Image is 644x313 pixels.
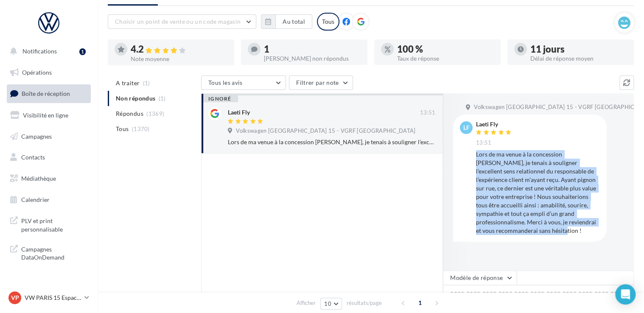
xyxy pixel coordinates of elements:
[5,148,92,166] a: Contacts
[476,150,600,235] div: Lors de ma venue à la concession [PERSON_NAME], je tenais à souligner l’excellent sens relationne...
[289,75,353,90] button: Filtrer par note
[420,109,435,117] span: 13:51
[116,109,143,118] span: Répondus
[23,112,68,119] span: Visibilité en ligne
[320,298,342,310] button: 10
[324,300,331,307] span: 10
[5,240,92,265] a: Campagnes DataOnDemand
[530,45,627,54] div: 11 jours
[131,56,227,62] div: Note moyenne
[5,170,92,187] a: Médiathèque
[261,14,312,29] button: Au total
[5,128,92,145] a: Campagnes
[115,18,241,25] span: Choisir un point de vente ou un code magasin
[21,243,87,262] span: Campagnes DataOnDemand
[201,75,286,90] button: Tous les avis
[443,271,517,285] button: Modèle de réponse
[21,215,87,233] span: PLV et print personnalisable
[413,296,427,310] span: 1
[132,126,150,132] span: (1370)
[297,299,316,307] span: Afficher
[202,95,238,102] div: ignoré
[143,80,150,87] span: (1)
[476,139,492,147] span: 13:51
[317,13,339,31] div: Tous
[116,79,140,87] span: A traiter
[275,14,312,29] button: Au total
[264,45,361,54] div: 1
[615,284,636,305] div: Open Intercom Messenger
[21,175,56,182] span: Médiathèque
[7,290,91,306] a: VP VW PARIS 15 Espace Suffren
[530,56,627,61] div: Délai de réponse moyen
[228,138,435,146] div: Lors de ma venue à la concession [PERSON_NAME], je tenais à souligner l’excellent sens relationne...
[116,125,129,133] span: Tous
[22,90,70,97] span: Boîte de réception
[21,196,50,203] span: Calendrier
[228,108,250,117] div: Laeti Fly
[21,132,52,140] span: Campagnes
[21,154,45,161] span: Contacts
[5,64,92,81] a: Opérations
[11,293,19,302] span: VP
[5,84,92,103] a: Boîte de réception
[131,45,227,54] div: 4.2
[79,48,86,55] div: 1
[208,79,243,86] span: Tous les avis
[22,69,52,76] span: Opérations
[264,56,361,61] div: [PERSON_NAME] non répondus
[25,293,81,302] p: VW PARIS 15 Espace Suffren
[463,123,470,132] span: LF
[5,191,92,209] a: Calendrier
[146,110,164,117] span: (1369)
[236,127,415,135] span: Volkswagen [GEOGRAPHIC_DATA] 15 - VGRF [GEOGRAPHIC_DATA]
[5,42,89,60] button: Notifications 1
[5,106,92,124] a: Visibilité en ligne
[22,48,57,55] span: Notifications
[108,14,256,29] button: Choisir un point de vente ou un code magasin
[397,56,494,61] div: Taux de réponse
[476,121,513,127] div: Laeti Fly
[347,299,382,307] span: résultats/page
[5,212,92,237] a: PLV et print personnalisable
[397,45,494,54] div: 100 %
